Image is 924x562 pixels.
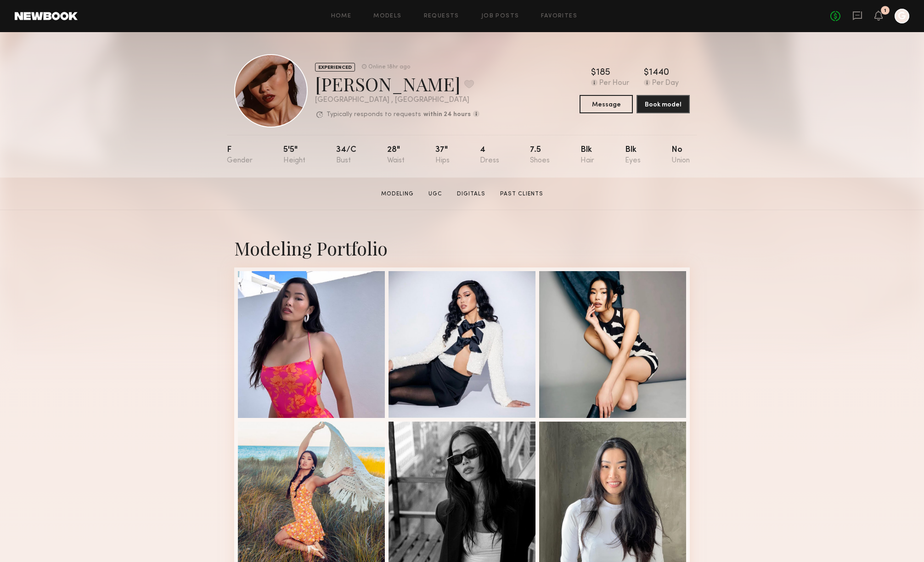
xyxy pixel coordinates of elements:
[580,95,633,113] button: Message
[599,79,629,88] div: Per Hour
[480,146,499,165] div: 4
[580,146,594,165] div: Blk
[327,111,421,118] p: Typically responds to requests
[387,146,405,165] div: 28"
[373,13,401,19] a: Models
[234,236,690,260] div: Modeling Portfolio
[315,72,479,96] div: [PERSON_NAME]
[884,8,886,13] div: 1
[336,146,356,165] div: 34/c
[671,146,690,165] div: No
[315,63,355,72] div: EXPERIENCED
[596,68,610,78] div: 185
[283,146,305,165] div: 5'5"
[496,190,547,198] a: Past Clients
[425,190,446,198] a: UGC
[637,95,690,113] button: Book model
[377,190,417,198] a: Modeling
[644,68,649,78] div: $
[481,13,519,19] a: Job Posts
[453,190,489,198] a: Digitals
[331,13,352,19] a: Home
[895,9,909,23] a: G
[315,96,479,104] div: [GEOGRAPHIC_DATA] , [GEOGRAPHIC_DATA]
[424,13,459,19] a: Requests
[435,146,450,165] div: 37"
[368,64,410,70] div: Online 18hr ago
[652,79,679,88] div: Per Day
[227,146,253,165] div: F
[625,146,641,165] div: Blk
[649,68,669,78] div: 1440
[530,146,550,165] div: 7.5
[591,68,596,78] div: $
[541,13,577,19] a: Favorites
[423,111,471,118] b: within 24 hours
